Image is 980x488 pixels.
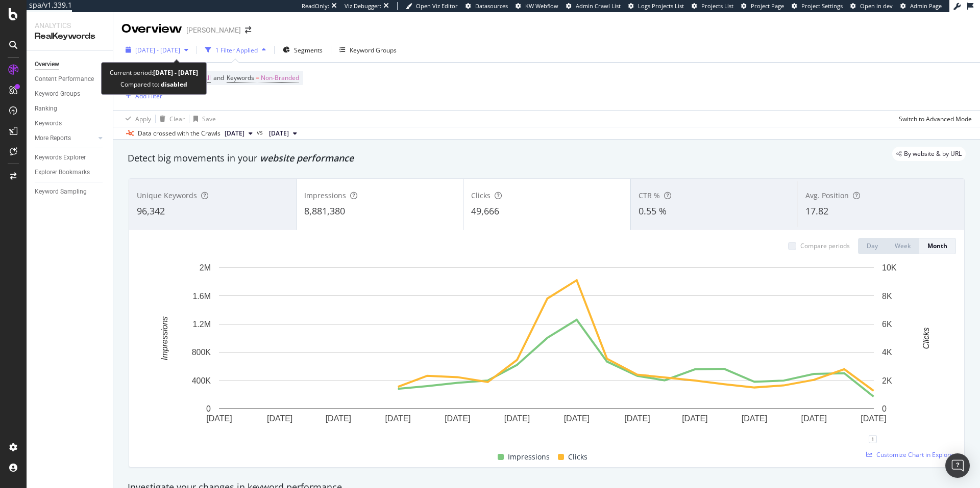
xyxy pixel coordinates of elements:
[256,73,259,82] span: =
[153,68,198,77] b: [DATE] - [DATE]
[269,129,289,138] span: 2025 Oct. 12th
[899,115,972,123] div: Switch to Advanced Mode
[279,42,327,58] button: Segments
[35,74,106,85] a: Content Performance
[137,205,165,217] span: 96,342
[267,414,292,423] text: [DATE]
[121,20,182,38] div: Overview
[508,451,550,463] span: Impressions
[206,414,232,423] text: [DATE]
[882,291,892,300] text: 8K
[910,2,942,10] span: Admin Page
[110,67,198,78] div: Current period:
[869,435,877,443] div: 1
[200,263,211,272] text: 2M
[35,103,106,114] a: Ranking
[742,414,767,423] text: [DATE]
[35,186,87,197] div: Keyword Sampling
[805,205,828,217] span: 17.82
[406,2,458,10] a: Open Viz Editor
[904,151,962,157] span: By website & by URL
[169,115,185,123] div: Clear
[215,46,258,55] div: 1 Filter Applied
[922,328,930,349] text: Clicks
[35,74,94,85] div: Content Performance
[805,191,849,200] span: Avg. Position
[861,414,886,423] text: [DATE]
[416,2,458,10] span: Open Viz Editor
[350,46,397,55] div: Keyword Groups
[882,320,892,329] text: 6K
[866,450,956,459] a: Customize Chart in Explorer
[302,2,329,10] div: ReadOnly:
[566,2,621,10] a: Admin Crawl List
[121,111,151,127] button: Apply
[895,111,972,127] button: Switch to Advanced Mode
[800,241,850,250] div: Compare periods
[189,111,216,127] button: Save
[326,414,351,423] text: [DATE]
[138,129,220,138] div: Data crossed with the Crawls
[35,167,106,178] a: Explorer Bookmarks
[35,59,106,70] a: Overview
[156,111,185,127] button: Clear
[160,316,169,360] text: Impressions
[204,71,211,85] span: All
[882,263,897,272] text: 10K
[135,115,151,123] div: Apply
[751,2,784,10] span: Project Page
[206,404,211,413] text: 0
[135,92,162,100] div: Add Filter
[201,42,270,58] button: 1 Filter Applied
[137,262,956,439] svg: A chart.
[35,103,57,114] div: Ranking
[227,73,254,82] span: Keywords
[792,2,843,10] a: Project Settings
[35,20,105,31] div: Analytics
[867,241,878,250] div: Day
[304,205,345,217] span: 8,881,380
[887,238,919,254] button: Week
[225,129,244,138] span: 2025 Oct. 5th
[135,46,180,55] span: [DATE] - [DATE]
[895,241,911,250] div: Week
[257,128,265,137] span: vs
[741,2,784,10] a: Project Page
[564,414,590,423] text: [DATE]
[35,89,80,99] div: Keyword Groups
[35,89,106,99] a: Keyword Groups
[35,118,106,129] a: Keywords
[192,320,211,329] text: 1.2M
[945,453,970,478] div: Open Intercom Messenger
[568,451,587,463] span: Clicks
[304,191,346,200] span: Impressions
[261,71,299,85] span: Non-Branded
[445,414,470,423] text: [DATE]
[192,376,211,385] text: 400K
[245,26,251,34] div: arrow-right-arrow-left
[35,186,106,197] a: Keyword Sampling
[927,241,947,250] div: Month
[35,152,106,163] a: Keywords Explorer
[801,2,843,10] span: Project Settings
[892,147,966,161] div: legacy label
[628,2,684,10] a: Logs Projects List
[882,376,892,385] text: 2K
[576,2,621,10] span: Admin Crawl List
[475,2,508,10] span: Datasources
[850,2,893,10] a: Open in dev
[265,127,301,140] button: [DATE]
[192,348,211,357] text: 800K
[860,2,893,10] span: Open in dev
[35,59,59,70] div: Overview
[639,191,660,200] span: CTR %
[35,167,90,178] div: Explorer Bookmarks
[35,152,86,163] div: Keywords Explorer
[213,73,224,82] span: and
[335,42,401,58] button: Keyword Groups
[294,46,323,55] span: Segments
[882,348,892,357] text: 4K
[801,414,827,423] text: [DATE]
[692,2,733,10] a: Projects List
